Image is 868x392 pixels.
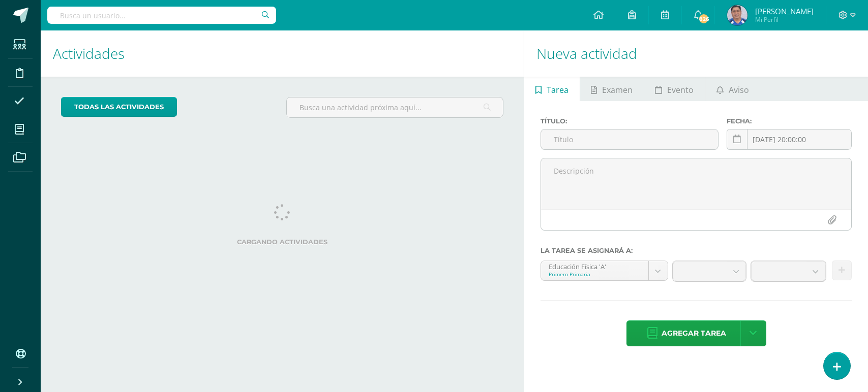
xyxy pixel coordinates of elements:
[755,6,814,16] span: [PERSON_NAME]
[705,77,760,101] a: Aviso
[727,117,851,125] label: Fecha:
[549,261,640,271] div: Educación Física 'A'
[287,97,503,117] input: Busca una actividad próxima aquí...
[53,30,512,77] h1: Actividades
[536,30,856,77] h1: Nueva actividad
[541,117,719,125] label: Título:
[541,247,852,254] label: La tarea se asignará a:
[541,261,667,280] a: Educación Física 'A'Primero Primaria
[755,15,814,24] span: Mi Perfil
[727,5,747,25] img: a70d0038ccf6c87a58865f66233eda2a.png
[61,238,503,246] label: Cargando actividades
[541,129,718,149] input: Título
[61,97,177,117] a: todas las Actividades
[524,77,579,101] a: Tarea
[602,78,633,102] span: Examen
[727,129,851,149] input: Fecha de entrega
[549,271,640,278] div: Primero Primaria
[698,13,709,24] span: 826
[729,78,749,102] span: Aviso
[47,7,276,24] input: Busca un usuario...
[644,77,705,101] a: Evento
[547,78,568,102] span: Tarea
[662,321,726,346] span: Agregar tarea
[667,78,694,102] span: Evento
[580,77,644,101] a: Examen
